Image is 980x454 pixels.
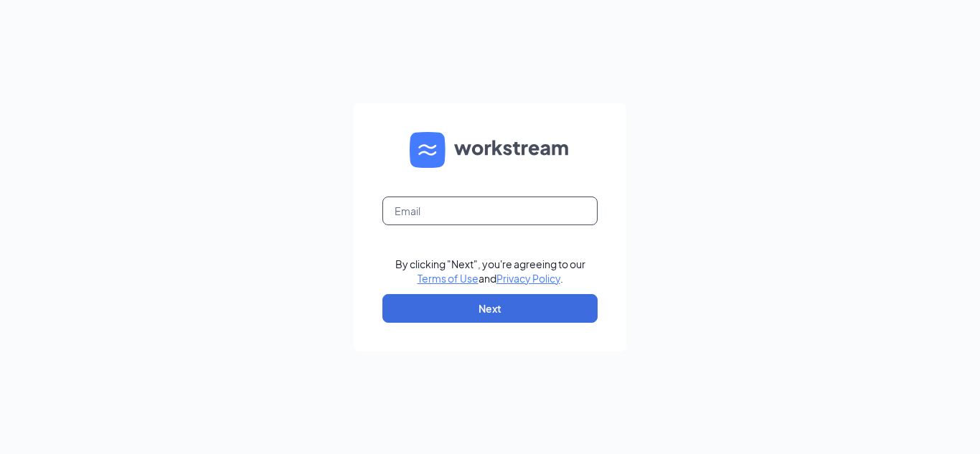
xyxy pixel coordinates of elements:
[410,132,570,168] img: WS logo and Workstream text
[395,257,585,285] div: By clicking "Next", you're agreeing to our and .
[382,294,598,323] button: Next
[418,272,479,285] a: Terms of Use
[382,197,598,225] input: Email
[496,272,560,285] a: Privacy Policy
